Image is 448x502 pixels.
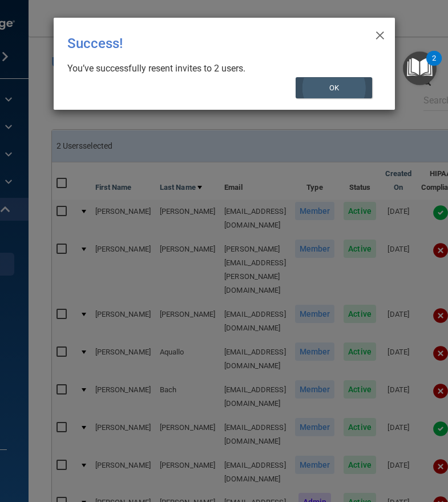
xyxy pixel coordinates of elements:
span: × [375,22,385,45]
div: Success! [67,27,334,60]
button: OK [296,77,372,98]
div: 2 [432,58,436,73]
iframe: Drift Widget Chat Controller [251,421,434,467]
div: You’ve successfully resent invites to 2 users. [67,62,372,75]
button: Open Resource Center, 2 new notifications [403,51,437,85]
